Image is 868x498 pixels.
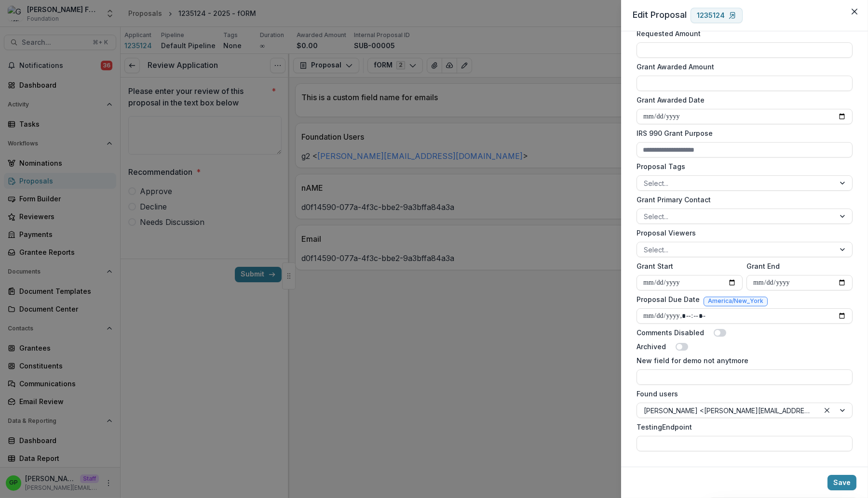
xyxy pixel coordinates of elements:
span: America/New_York [708,298,763,304]
label: Grant Awarded Date [637,95,847,105]
p: 1235124 [697,12,725,20]
label: Proposal Tags [637,161,847,171]
label: Grant Primary Contact [637,195,847,205]
label: Proposal Due Date [637,294,700,304]
label: Comments Disabled [637,328,704,338]
label: Requested Amount [637,28,847,39]
label: Grant End [746,261,847,271]
label: Archived [637,341,666,352]
button: Close [847,4,862,19]
button: Save [827,475,856,490]
label: Grant Start [637,261,737,271]
label: Found users [637,389,847,399]
label: Proposal Viewers [637,228,847,238]
label: TestingEndpoint [637,422,847,432]
label: IRS 990 Grant Purpose [637,128,847,138]
div: Clear selected options [821,405,833,416]
a: 1235124 [691,8,743,23]
label: Grant Awarded Amount [637,62,847,72]
label: New field for demo not anytmore [637,355,847,366]
span: Edit Proposal [633,10,687,20]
